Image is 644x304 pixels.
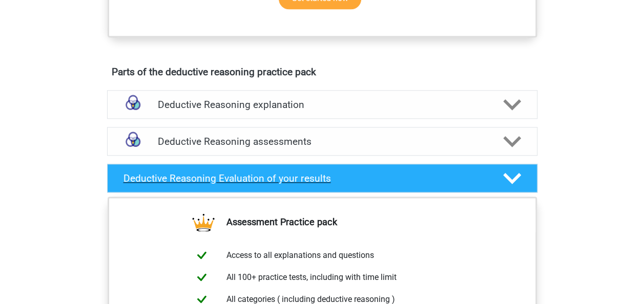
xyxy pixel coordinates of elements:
[112,66,533,78] h4: Parts of the deductive reasoning practice pack
[158,136,487,147] h4: Deductive Reasoning assessments
[123,172,487,184] h4: Deductive Reasoning Evaluation of your results
[158,99,487,111] h4: Deductive Reasoning explanation
[120,128,146,155] img: deductive reasoning assessments
[103,90,542,119] a: explanations Deductive Reasoning explanation
[103,164,542,192] a: Deductive Reasoning Evaluation of your results
[103,127,542,156] a: assessments Deductive Reasoning assessments
[120,92,146,118] img: deductive reasoning explanations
